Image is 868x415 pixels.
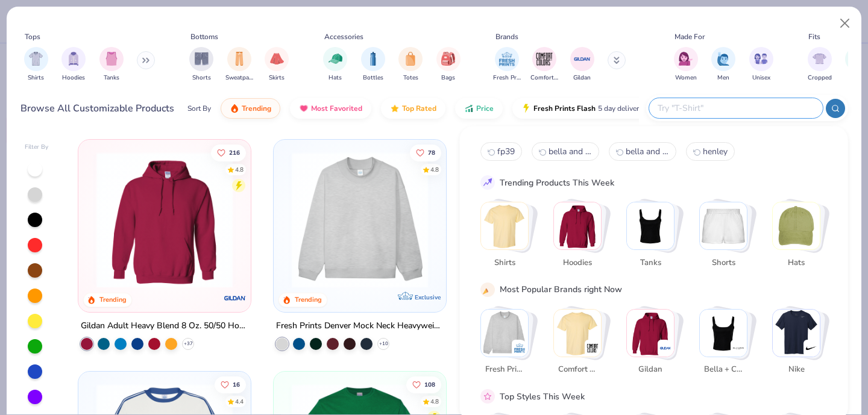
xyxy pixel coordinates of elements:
button: filter button [99,47,124,83]
button: filter button [436,47,461,83]
span: Men [717,73,729,83]
button: filter button [24,47,48,83]
img: a90f7c54-8796-4cb2-9d6e-4e9644cfe0fe [434,152,582,288]
button: Like [212,144,247,161]
button: filter button [493,47,521,83]
img: Bottles Image [366,52,380,66]
img: Sweatpants Image [233,52,246,66]
img: Bella + Canvas [700,309,747,356]
span: 216 [230,149,241,155]
div: Trending Products This Week [500,176,614,189]
button: Stack Card Button Comfort Colors [553,308,609,380]
span: Most Favorited [311,104,362,113]
img: Fresh Prints Image [498,50,516,68]
div: Most Popular Brands right Now [500,283,622,296]
div: Tops [25,31,40,42]
button: Price [455,98,503,119]
button: Like [410,144,441,161]
button: Stack Card Button Hoodies [553,202,609,273]
button: Stack Card Button Shorts [699,202,755,273]
div: Brands [495,31,518,42]
button: Stack Card Button Nike [772,308,828,380]
img: 01756b78-01f6-4cc6-8d8a-3c30c1a0c8ac [90,152,239,288]
div: filter for Tanks [99,47,124,83]
button: Most Favorited [290,98,371,119]
div: Fits [808,31,820,42]
img: TopRated.gif [390,104,400,113]
img: Hoodies [554,202,601,249]
img: trend_line.gif [482,177,493,188]
span: Comfort Colors [558,364,597,376]
img: Comfort Colors Image [535,50,553,68]
button: Like [215,376,247,393]
div: filter for Bags [436,47,461,83]
img: Comfort Colors [587,342,599,354]
button: filter button [361,47,385,83]
button: Top Rated [381,98,445,119]
button: filter button [570,47,594,83]
button: fp390 [480,142,522,161]
span: Bags [441,73,455,83]
img: Hats Image [329,52,342,66]
img: Men Image [717,52,730,66]
img: Women Image [679,52,693,66]
img: Shirts Image [29,52,43,66]
div: filter for Bottles [361,47,385,83]
span: Hoodies [62,73,85,83]
span: Totes [403,73,418,83]
img: Skirts Image [270,52,284,66]
span: Nike [776,364,816,376]
img: Hats [773,202,820,249]
img: Cropped Image [813,52,826,66]
img: Totes Image [404,52,417,66]
div: Fresh Prints Denver Mock Neck Heavyweight Sweatshirt [276,319,444,334]
button: Stack Card Button Gildan [626,308,682,380]
span: Fresh Prints [493,73,521,83]
div: 4.8 [430,397,439,406]
img: f5d85501-0dbb-4ee4-b115-c08fa3845d83 [286,152,434,288]
span: Shirts [485,257,524,269]
div: filter for Unisex [749,47,773,83]
button: Fresh Prints Flash5 day delivery [512,98,652,119]
button: bella and canvas1 [532,142,599,161]
div: Sort By [187,103,211,114]
button: filter button [530,47,558,83]
div: 4.4 [236,397,244,406]
span: Women [675,73,697,83]
span: Shirts [28,73,44,83]
span: Gildan [573,73,591,83]
img: Gildan [627,309,674,356]
img: Tanks [627,202,674,249]
img: Gildan logo [223,286,247,310]
span: + 10 [379,340,388,348]
button: filter button [398,47,423,83]
span: Gildan [631,364,670,376]
span: 108 [424,381,435,387]
img: Gildan Image [573,50,591,68]
div: filter for Women [674,47,698,83]
div: Made For [675,31,705,42]
span: Cropped [808,73,832,83]
div: filter for Hoodies [61,47,86,83]
img: party_popper.gif [482,284,493,295]
span: Exclusive [415,293,441,301]
div: filter for Hats [323,47,347,83]
span: Bella + Canvas [703,364,743,376]
img: Tanks Image [105,52,118,66]
span: Hats [329,73,342,83]
img: Gildan [659,342,671,354]
span: Bottles [363,73,383,83]
span: bella and canvas [549,146,592,157]
div: filter for Sweatpants [225,47,253,83]
button: filter button [189,47,213,83]
img: Fresh Prints [481,309,528,356]
span: Unisex [752,73,770,83]
button: filter button [225,47,253,83]
span: Hats [776,257,816,269]
div: Top Styles This Week [500,390,585,402]
span: bella and can [626,146,669,157]
span: Tanks [104,73,119,83]
span: Hoodies [558,257,597,269]
img: trending.gif [230,104,239,113]
img: Unisex Image [754,52,768,66]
